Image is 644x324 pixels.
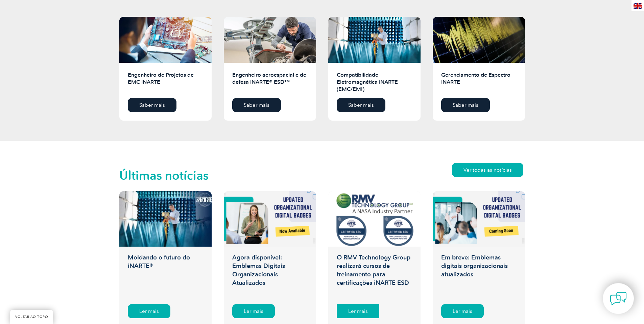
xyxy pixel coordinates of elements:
[139,308,159,314] font: Ler mais
[453,308,472,314] font: Ler mais
[232,98,281,112] a: Saber mais
[337,72,398,92] font: Compatibilidade Eletromagnética iNARTE (EMC/EMI)
[15,315,48,319] font: VOLTAR AO TOPO
[348,102,374,108] font: Saber mais
[232,254,282,261] font: Agora disponível:
[232,262,285,286] font: Emblemas Digitais Organizacionais Atualizados
[453,102,478,108] font: Saber mais
[463,167,512,173] font: Ver todas as notícias
[452,163,523,177] a: Ver todas as notícias
[348,308,368,314] font: Ler mais
[441,72,510,85] font: Gerenciamento de Espectro iNARTE
[244,102,269,108] font: Saber mais
[10,310,53,324] a: VOLTAR AO TOPO
[128,254,190,270] font: Moldando o futuro do iNARTE®
[441,254,508,278] font: Em breve: Emblemas digitais organizacionais atualizados
[634,3,642,9] img: en
[128,98,176,112] a: Saber mais
[244,308,263,314] font: Ler mais
[441,98,490,112] a: Saber mais
[610,290,627,307] img: contact-chat.png
[337,254,410,286] font: O RMV Technology Group realizará cursos de treinamento para certificações iNARTE ESD
[337,98,385,112] a: Saber mais
[139,102,165,108] font: Saber mais
[128,72,194,85] font: Engenheiro de Projetos de EMC iNARTE
[119,168,209,183] font: Últimas notícias
[232,72,306,85] font: Engenheiro aeroespacial e de defesa iNARTE® ESD™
